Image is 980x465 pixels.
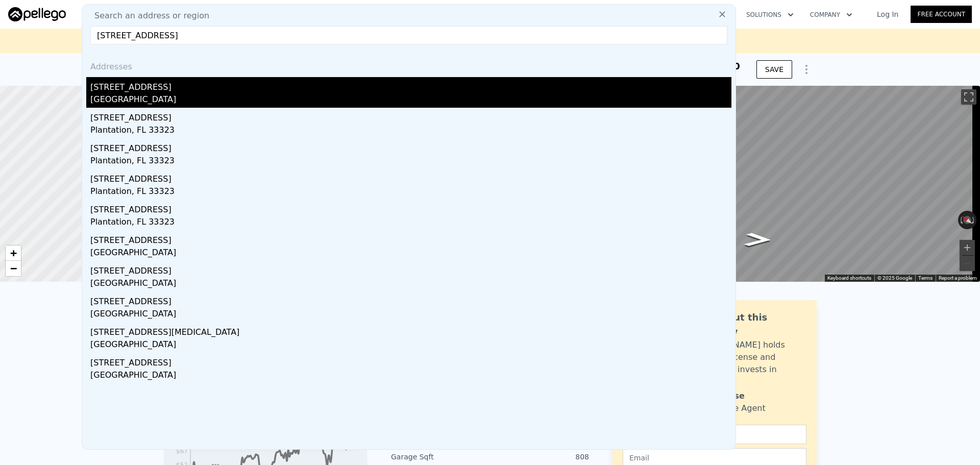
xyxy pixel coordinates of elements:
[958,211,977,229] button: Reset the view
[756,60,792,79] button: SAVE
[8,7,66,21] img: Pellego
[90,93,731,108] div: [GEOGRAPHIC_DATA]
[961,89,976,105] button: Toggle fullscreen view
[877,275,912,281] span: © 2025 Google
[90,261,731,277] div: [STREET_ADDRESS]
[86,10,209,22] span: Search an address or region
[738,6,802,24] button: Solutions
[90,247,731,261] div: [GEOGRAPHIC_DATA]
[90,26,727,44] input: Enter an address, city, region, neighborhood or zip code
[90,169,731,185] div: [STREET_ADDRESS]
[90,277,731,291] div: [GEOGRAPHIC_DATA]
[90,200,731,216] div: [STREET_ADDRESS]
[90,338,731,353] div: [GEOGRAPHIC_DATA]
[693,390,745,402] div: Violet Rose
[960,240,975,255] button: Zoom in
[90,353,731,369] div: [STREET_ADDRESS]
[693,339,806,388] div: [PERSON_NAME] holds a broker license and personally invests in this area
[10,247,17,259] span: +
[90,230,731,247] div: [STREET_ADDRESS]
[911,6,972,23] a: Free Account
[971,211,977,229] button: Rotate clockwise
[796,59,817,80] button: Show Options
[10,262,17,275] span: −
[86,53,731,77] div: Addresses
[90,185,731,200] div: Plantation, FL 33323
[90,77,731,93] div: [STREET_ADDRESS]
[802,6,861,24] button: Company
[958,211,964,229] button: Rotate counterclockwise
[918,275,933,281] a: Terms (opens in new tab)
[865,9,911,19] a: Log In
[391,452,490,462] div: Garage Sqft
[90,124,731,138] div: Plantation, FL 33323
[90,108,731,124] div: [STREET_ADDRESS]
[693,310,806,339] div: Ask about this property
[733,230,783,250] path: Go Southeast, Turkey Creek Rd
[90,216,731,230] div: Plantation, FL 33323
[490,452,589,462] div: 808
[6,261,21,276] a: Zoom out
[90,291,731,308] div: [STREET_ADDRESS]
[90,155,731,169] div: Plantation, FL 33323
[90,308,731,322] div: [GEOGRAPHIC_DATA]
[960,256,975,271] button: Zoom out
[90,138,731,155] div: [STREET_ADDRESS]
[827,275,871,282] button: Keyboard shortcuts
[939,275,977,281] a: Report a problem
[90,322,731,338] div: [STREET_ADDRESS][MEDICAL_DATA]
[90,369,731,383] div: [GEOGRAPHIC_DATA]
[6,246,21,261] a: Zoom in
[176,448,188,455] tspan: $67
